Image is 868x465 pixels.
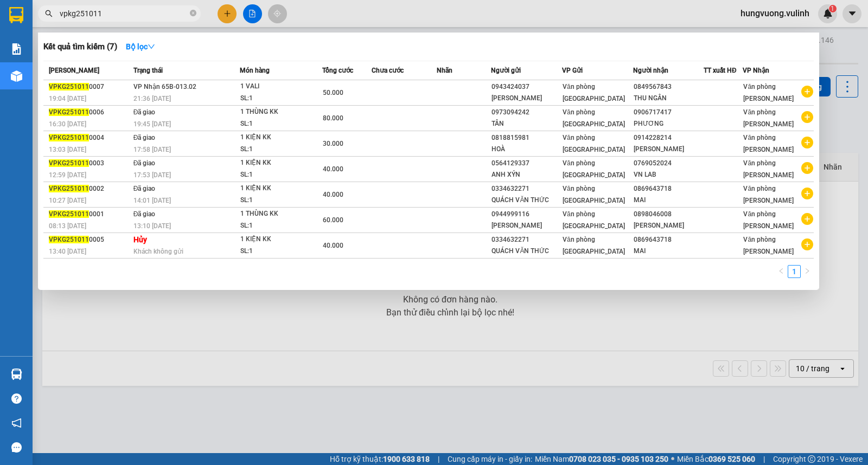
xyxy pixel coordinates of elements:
[190,10,196,16] span: close-circle
[323,114,343,122] span: 80.000
[743,83,794,102] span: Văn phòng [PERSON_NAME]
[801,137,813,148] span: plus-circle
[492,107,561,118] div: 0973094242
[743,134,794,153] span: Văn phòng [PERSON_NAME]
[49,159,89,167] span: VPKG251011
[49,134,89,141] span: VPKG251011
[9,7,23,23] img: logo-vxr
[49,222,86,230] span: 08:13 [DATE]
[634,132,704,144] div: 0914228214
[323,89,343,96] span: 50.000
[49,95,86,102] span: 19:04 [DATE]
[491,67,521,74] span: Người gửi
[492,220,561,231] div: [PERSON_NAME]
[563,159,625,179] span: Văn phòng [GEOGRAPHIC_DATA]
[133,235,147,244] strong: Hủy
[49,81,130,93] div: 0007
[634,158,704,169] div: 0769052024
[492,246,561,257] div: QUÁCH VĂN THỨC
[788,266,800,277] a: 1
[133,222,171,230] span: 13:10 [DATE]
[801,86,813,98] span: plus-circle
[563,83,625,102] span: Văn phòng [GEOGRAPHIC_DATA]
[49,108,89,116] span: VPKG251011
[492,195,561,206] div: QUÁCH VĂN THỨC
[190,9,196,19] span: close-circle
[43,41,117,53] h3: Kết quả tìm kiếm ( 7 )
[634,93,704,104] div: THU NGÂN
[240,93,322,105] div: SL: 1
[240,183,322,195] div: 1 KIỆN KK
[804,268,810,274] span: right
[133,248,183,255] span: Khách không gửi
[634,183,704,195] div: 0869643718
[492,132,561,144] div: 0818815981
[775,265,788,278] button: left
[49,209,130,220] div: 0001
[634,246,704,257] div: MAI
[801,213,813,225] span: plus-circle
[49,107,130,118] div: 0006
[323,165,343,173] span: 40.000
[633,67,668,74] span: Người nhận
[49,67,99,74] span: [PERSON_NAME]
[45,10,53,17] span: search
[148,43,155,50] span: down
[133,185,156,192] span: Đã giao
[240,118,322,130] div: SL: 1
[801,265,814,278] button: right
[563,185,625,204] span: Văn phòng [GEOGRAPHIC_DATA]
[133,197,171,204] span: 14:01 [DATE]
[117,38,164,55] button: Bộ lọcdown
[133,159,156,167] span: Đã giao
[492,144,561,155] div: HOÀ
[133,95,171,102] span: 21:36 [DATE]
[49,197,86,204] span: 10:27 [DATE]
[126,42,155,51] strong: Bộ lọc
[634,169,704,180] div: VN LAB
[801,265,814,278] li: Next Page
[801,238,813,250] span: plus-circle
[801,111,813,123] span: plus-circle
[563,134,625,153] span: Văn phòng [GEOGRAPHIC_DATA]
[240,246,322,257] div: SL: 1
[240,132,322,144] div: 1 KIỆN KK
[11,418,22,428] span: notification
[323,216,343,224] span: 60.000
[11,70,22,82] img: warehouse-icon
[11,369,22,380] img: warehouse-icon
[133,171,171,179] span: 17:53 [DATE]
[133,120,171,128] span: 19:45 [DATE]
[133,146,171,153] span: 17:58 [DATE]
[240,195,322,206] div: SL: 1
[801,188,813,199] span: plus-circle
[49,236,89,243] span: VPKG251011
[240,157,322,169] div: 1 KIỆN KK
[634,220,704,231] div: [PERSON_NAME]
[704,67,737,74] span: TT xuất HĐ
[634,195,704,206] div: MAI
[49,146,86,153] span: 13:03 [DATE]
[634,107,704,118] div: 0906717417
[634,118,704,130] div: PHƯƠNG
[11,393,22,404] span: question-circle
[743,67,769,74] span: VP Nhận
[492,234,561,246] div: 0334632271
[133,134,156,141] span: Đã giao
[563,108,625,128] span: Văn phòng [GEOGRAPHIC_DATA]
[563,210,625,230] span: Văn phòng [GEOGRAPHIC_DATA]
[240,106,322,118] div: 1 THÙNG KK
[133,67,163,74] span: Trạng thái
[240,220,322,232] div: SL: 1
[322,67,353,74] span: Tổng cước
[49,248,86,255] span: 13:40 [DATE]
[743,185,794,204] span: Văn phòng [PERSON_NAME]
[492,158,561,169] div: 0564129337
[743,210,794,230] span: Văn phòng [PERSON_NAME]
[240,208,322,220] div: 1 THÙNG KK
[563,236,625,255] span: Văn phòng [GEOGRAPHIC_DATA]
[492,169,561,180] div: ANH XÝN
[49,83,89,91] span: VPKG251011
[743,108,794,128] span: Văn phòng [PERSON_NAME]
[437,67,452,74] span: Nhãn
